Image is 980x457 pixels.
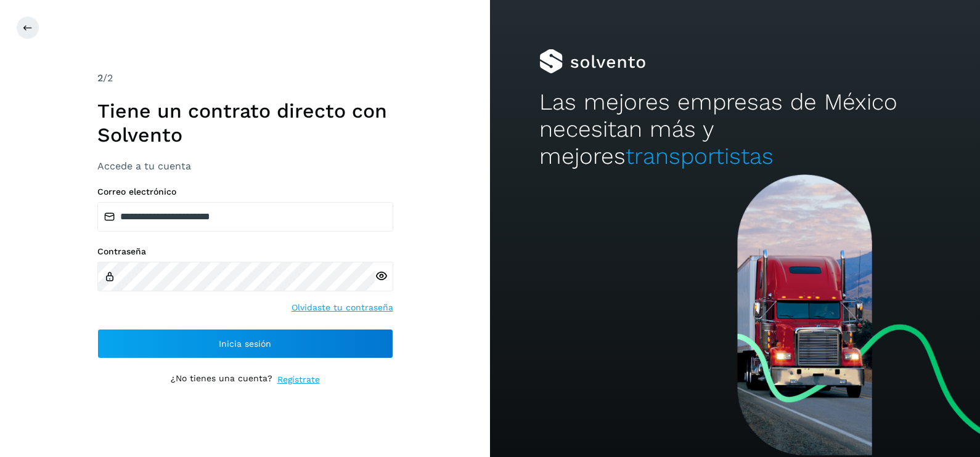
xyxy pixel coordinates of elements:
h1: Tiene un contrato directo con Solvento [97,99,393,147]
p: ¿No tienes una cuenta? [171,373,272,386]
a: Regístrate [277,373,320,386]
label: Correo electrónico [97,187,393,197]
span: 2 [97,72,103,84]
span: transportistas [626,143,774,169]
label: Contraseña [97,246,393,257]
div: /2 [97,71,393,86]
h3: Accede a tu cuenta [97,160,393,172]
h2: Las mejores empresas de México necesitan más y mejores [539,89,931,171]
button: Inicia sesión [97,329,393,358]
span: Inicia sesión [219,339,271,348]
a: Olvidaste tu contraseña [292,301,393,314]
